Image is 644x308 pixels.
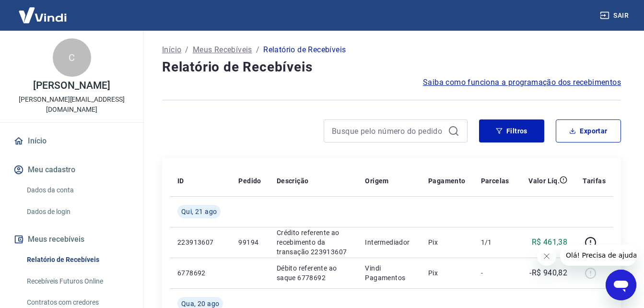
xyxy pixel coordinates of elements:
[23,272,132,291] a: Recebíveis Futuros Online
[277,228,350,257] p: Crédito referente ao recebimento da transação 223913607
[193,44,252,56] a: Meus Recebíveis
[6,7,81,14] span: Olá! Precisa de ajuda?
[537,247,556,266] iframe: Fechar mensagem
[185,44,188,56] p: /
[481,176,509,186] p: Parcelas
[12,159,132,180] button: Meu cadastro
[177,237,223,247] p: 223913607
[162,44,181,56] a: Início
[528,176,560,186] p: Valor Líq.
[256,44,259,56] p: /
[277,176,309,186] p: Descrição
[23,180,132,200] a: Dados da conta
[53,38,91,77] div: C
[33,81,110,91] p: [PERSON_NAME]
[423,77,621,88] a: Saiba como funciona a programação dos recebimentos
[481,237,509,247] p: 1/1
[238,237,261,247] p: 99194
[12,0,74,30] img: Vindi
[162,58,621,77] h4: Relatório de Recebíveis
[177,176,184,186] p: ID
[23,250,132,270] a: Relatório de Recebíveis
[12,130,132,152] a: Início
[332,124,444,138] input: Busque pelo número do pedido
[23,202,132,222] a: Dados de login
[365,176,388,186] p: Origem
[277,263,350,283] p: Débito referente ao saque 6778692
[481,268,509,278] p: -
[428,268,466,278] p: Pix
[263,44,346,56] p: Relatório de Recebíveis
[598,7,632,24] button: Sair
[583,176,606,186] p: Tarifas
[365,263,413,283] p: Vindi Pagamentos
[12,229,132,250] button: Meus recebíveis
[365,237,413,247] p: Intermediador
[606,270,636,300] iframe: Botão para abrir a janela de mensagens
[560,245,636,266] iframe: Mensagem da empresa
[428,176,466,186] p: Pagamento
[238,176,261,186] p: Pedido
[532,237,568,248] p: R$ 461,38
[177,268,223,278] p: 6778692
[181,207,217,216] span: Qui, 21 ago
[529,267,567,279] p: -R$ 940,82
[8,95,136,115] p: [PERSON_NAME][EMAIL_ADDRESS][DOMAIN_NAME]
[428,237,466,247] p: Pix
[479,119,544,142] button: Filtros
[556,119,621,142] button: Exportar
